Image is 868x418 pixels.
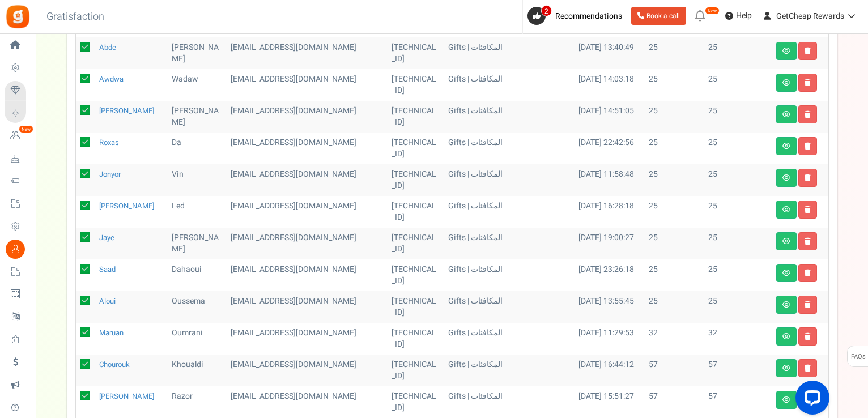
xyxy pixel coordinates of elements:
[226,196,387,228] td: customer
[167,355,227,386] td: khoualdi
[99,327,124,338] a: Maruan
[226,355,387,386] td: customer
[782,238,790,245] i: View details
[99,137,119,148] a: roxas
[167,386,227,418] td: Razor
[776,10,844,22] span: GetCheap Rewards
[704,355,771,386] td: 57
[527,7,627,25] a: 2 Recommendations
[721,7,756,25] a: Help
[644,291,704,323] td: 25
[644,196,704,228] td: 25
[644,259,704,291] td: 25
[444,355,574,386] td: Gifts | المكافئات
[704,323,771,355] td: 32
[167,196,227,228] td: Led
[226,37,387,69] td: subscriber
[574,323,644,355] td: [DATE] 11:29:53
[574,386,644,418] td: [DATE] 15:51:27
[644,37,704,69] td: 25
[444,69,574,101] td: Gifts | المكافئات
[444,133,574,164] td: Gifts | المكافئات
[167,228,227,259] td: [PERSON_NAME]
[782,270,790,276] i: View details
[19,125,33,133] em: New
[99,42,116,53] a: abde
[782,111,790,118] i: View details
[99,296,116,306] a: Aloui
[805,206,811,213] i: Delete user
[226,291,387,323] td: subscriber
[387,323,444,355] td: [TECHNICAL_ID]
[226,133,387,164] td: subscriber
[387,196,444,228] td: [TECHNICAL_ID]
[387,69,444,101] td: [TECHNICAL_ID]
[805,143,811,150] i: Delete user
[226,259,387,291] td: [EMAIL_ADDRESS][DOMAIN_NAME]
[167,101,227,133] td: [PERSON_NAME]
[805,301,811,308] i: Delete user
[99,74,124,84] a: awdwa
[704,133,771,164] td: 25
[704,101,771,133] td: 25
[805,174,811,181] i: Delete user
[782,174,790,181] i: View details
[99,169,121,180] a: jonyor
[574,101,644,133] td: [DATE] 14:51:05
[805,111,811,118] i: Delete user
[226,101,387,133] td: subscriber
[644,323,704,355] td: 32
[167,164,227,196] td: vin
[444,37,574,69] td: Gifts | المكافئات
[782,143,790,150] i: View details
[574,291,644,323] td: [DATE] 13:55:45
[387,228,444,259] td: [TECHNICAL_ID]
[631,7,686,25] a: Book a call
[574,228,644,259] td: [DATE] 19:00:27
[733,10,752,22] span: Help
[782,206,790,213] i: View details
[704,259,771,291] td: 25
[805,79,811,86] i: Delete user
[444,101,574,133] td: Gifts | المكافئات
[850,346,866,368] span: FAQs
[574,164,644,196] td: [DATE] 11:58:48
[387,133,444,164] td: [TECHNICAL_ID]
[167,259,227,291] td: dahaoui
[782,48,790,54] i: View details
[704,164,771,196] td: 25
[705,7,720,15] em: New
[5,4,31,29] img: Gratisfaction
[167,69,227,101] td: wadaw
[226,69,387,101] td: subscriber
[226,323,387,355] td: subscriber
[387,291,444,323] td: [TECHNICAL_ID]
[444,386,574,418] td: Gifts | المكافئات
[805,238,811,245] i: Delete user
[644,355,704,386] td: 57
[99,391,154,402] a: [PERSON_NAME]
[34,6,117,28] h3: Gratisfaction
[387,386,444,418] td: [TECHNICAL_ID]
[387,355,444,386] td: [TECHNICAL_ID]
[387,101,444,133] td: [TECHNICAL_ID]
[444,164,574,196] td: Gifts | المكافئات
[644,164,704,196] td: 25
[644,133,704,164] td: 25
[782,365,790,372] i: View details
[167,323,227,355] td: Oumrani
[782,396,790,403] i: View details
[644,101,704,133] td: 25
[644,228,704,259] td: 25
[782,333,790,340] i: View details
[226,386,387,418] td: [EMAIL_ADDRESS][DOMAIN_NAME]
[782,79,790,86] i: View details
[167,291,227,323] td: Oussema
[167,37,227,69] td: [PERSON_NAME]
[387,164,444,196] td: [TECHNICAL_ID]
[541,5,552,16] span: 2
[167,133,227,164] td: da
[99,201,154,211] a: [PERSON_NAME]
[387,259,444,291] td: [TECHNICAL_ID]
